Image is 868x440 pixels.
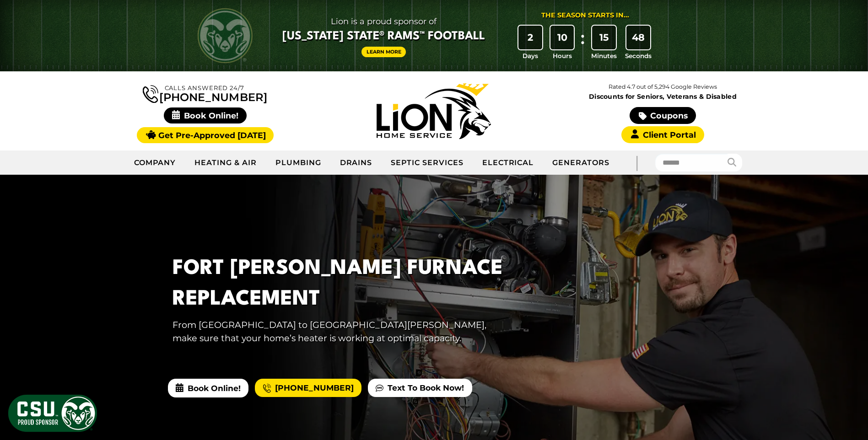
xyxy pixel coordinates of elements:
[543,151,619,174] a: Generators
[518,26,542,49] div: 2
[168,379,248,397] span: Book Online!
[164,107,247,123] span: Book Online!
[591,51,617,60] span: Minutes
[630,107,695,124] a: Coupons
[578,26,587,61] div: :
[473,151,544,174] a: Electrical
[331,151,382,174] a: Drains
[550,26,574,49] div: 10
[125,151,186,174] a: Company
[626,26,650,49] div: 48
[266,151,331,174] a: Plumbing
[548,82,777,92] p: Rated 4.7 out of 5,294 Google Reviews
[185,151,266,174] a: Heating & Air
[621,126,704,143] a: Client Portal
[143,83,267,103] a: [PHONE_NUMBER]
[523,51,538,60] span: Days
[361,47,406,57] a: Learn More
[592,26,616,49] div: 15
[550,93,776,100] span: Discounts for Seniors, Veterans & Disabled
[255,379,361,397] a: [PHONE_NUMBER]
[625,51,652,60] span: Seconds
[173,318,506,345] p: From [GEOGRAPHIC_DATA] to [GEOGRAPHIC_DATA][PERSON_NAME], make sure that your home’s heater is wo...
[282,29,485,44] span: [US_STATE] State® Rams™ Football
[553,51,572,60] span: Hours
[7,393,98,433] img: CSU Sponsor Badge
[382,151,473,174] a: Septic Services
[198,8,253,63] img: CSU Rams logo
[282,14,485,29] span: Lion is a proud sponsor of
[368,379,472,397] a: Text To Book Now!
[541,11,629,21] div: The Season Starts in...
[619,150,655,175] div: |
[137,127,274,143] a: Get Pre-Approved [DATE]
[173,253,506,315] h1: Fort [PERSON_NAME] Furnace Replacement
[377,83,491,139] img: Lion Home Service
